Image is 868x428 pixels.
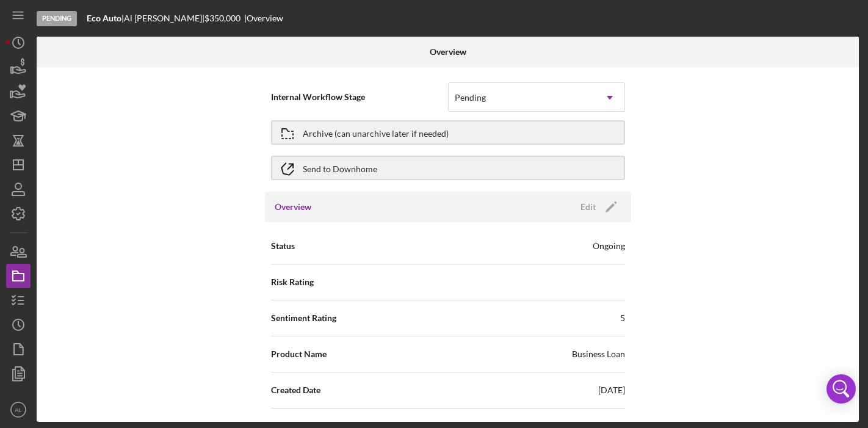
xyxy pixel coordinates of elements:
b: Eco Auto [87,13,121,23]
div: 5 [620,312,625,324]
div: Archive (can unarchive later if needed) [303,122,449,143]
div: Pending [455,93,486,103]
div: Ongoing [593,240,625,252]
button: Archive (can unarchive later if needed) [271,120,625,145]
h3: Overview [275,201,311,213]
div: Al [PERSON_NAME] | [124,13,204,23]
div: Edit [580,198,596,216]
div: Business Loan [572,348,625,360]
div: Open Intercom Messenger [826,374,856,404]
button: AL [6,397,31,422]
div: Send to Downhome [303,157,377,179]
span: Status [271,240,295,252]
b: Overview [430,47,466,57]
span: Created Date [271,384,320,396]
button: Edit [573,198,621,216]
div: | Overview [244,13,283,23]
span: Internal Workflow Stage [271,91,448,103]
div: [DATE] [598,384,625,396]
span: Sentiment Rating [271,312,336,324]
text: AL [15,407,22,413]
div: $350,000 [204,13,244,23]
div: Pending [37,11,77,26]
span: Risk Rating [271,276,314,288]
button: Send to Downhome [271,156,625,180]
span: Product Name [271,348,327,360]
div: | [87,13,124,23]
